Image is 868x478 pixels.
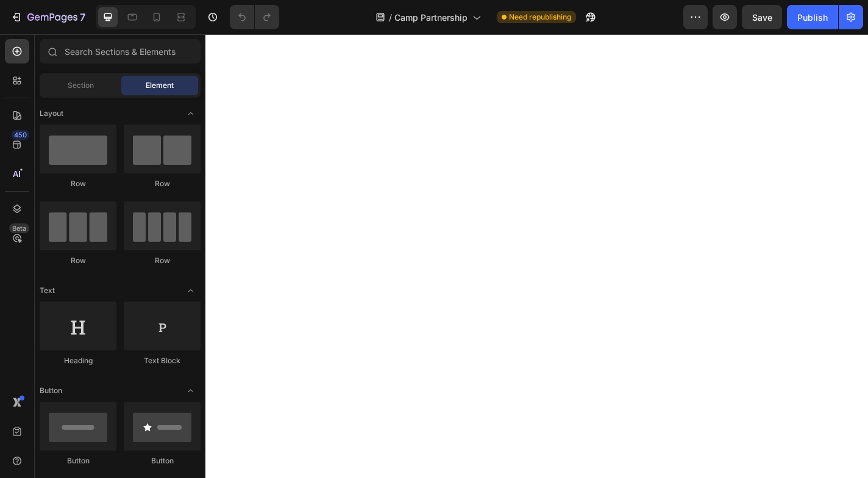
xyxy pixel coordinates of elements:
[509,12,571,23] span: Need republishing
[40,39,201,63] input: Search Sections & Elements
[5,5,91,29] button: 7
[181,381,201,400] span: Toggle open
[40,355,116,366] div: Heading
[68,80,94,91] span: Section
[9,223,29,233] div: Beta
[124,178,201,189] div: Row
[389,11,392,24] span: /
[797,11,828,24] div: Publish
[181,104,201,123] span: Toggle open
[40,178,116,189] div: Row
[12,130,29,140] div: 450
[40,108,63,119] span: Layout
[124,255,201,266] div: Row
[230,5,279,29] div: Undo/Redo
[124,355,201,366] div: Text Block
[205,34,868,478] iframe: Design area
[40,385,62,396] span: Button
[146,80,174,91] span: Element
[40,285,55,296] span: Text
[124,455,201,466] div: Button
[40,455,116,466] div: Button
[787,5,838,29] button: Publish
[40,255,116,266] div: Row
[181,281,201,300] span: Toggle open
[394,11,468,24] span: Camp Partnership
[752,12,772,23] span: Save
[742,5,782,29] button: Save
[80,10,85,24] p: 7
